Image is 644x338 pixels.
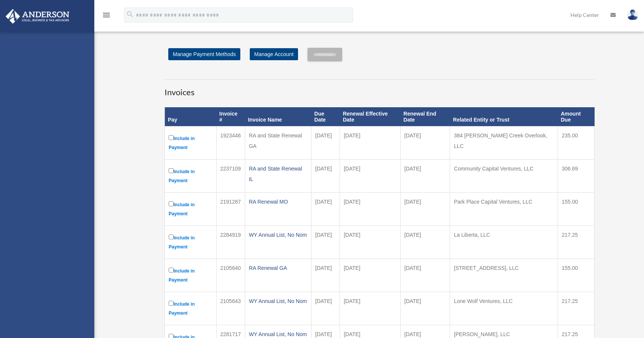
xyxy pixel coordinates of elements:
td: 2191287 [216,193,245,226]
td: [DATE] [340,292,401,325]
td: 2237109 [216,160,245,193]
td: [DATE] [340,126,401,160]
td: 155.00 [558,193,594,226]
td: [DATE] [311,160,340,193]
img: Anderson Advisors Platinum Portal [3,9,72,24]
td: [STREET_ADDRESS], LLC [450,259,558,292]
td: [DATE] [311,226,340,259]
td: 217.25 [558,292,594,325]
label: Include in Payment [169,266,212,285]
input: Include in Payment [169,234,174,239]
td: Park Place Capital Ventures, LLC [450,193,558,226]
td: 2105640 [216,259,245,292]
td: [DATE] [400,292,450,325]
div: WY Annual List, No Nom [249,296,307,306]
td: 235.00 [558,126,594,160]
div: RA Renewal MO [249,196,307,207]
input: Include in Payment [169,135,174,140]
th: Amount Due [558,107,594,126]
td: [DATE] [400,126,450,160]
td: [DATE] [340,259,401,292]
div: WY Annual List, No Nom [249,230,307,240]
th: Related Entity or Trust [450,107,558,126]
input: Include in Payment [169,268,174,273]
td: Community Capital Ventures, LLC [450,160,558,193]
td: [DATE] [311,126,340,160]
td: 2284919 [216,226,245,259]
td: Lone Wolf Ventures, LLC [450,292,558,325]
input: Include in Payment [169,201,174,206]
td: 1923446 [216,126,245,160]
td: 384 [PERSON_NAME] Creek Overlook, LLC [450,126,558,160]
th: Renewal End Date [400,107,450,126]
i: menu [102,11,111,20]
th: Due Date [311,107,340,126]
td: [DATE] [311,259,340,292]
td: [DATE] [340,226,401,259]
td: [DATE] [400,259,450,292]
a: Manage Payment Methods [168,48,240,60]
label: Include in Payment [169,200,212,218]
th: Pay [165,107,217,126]
h3: Invoices [164,79,595,98]
td: [DATE] [400,193,450,226]
img: User Pic [627,9,638,20]
div: RA Renewal GA [249,263,307,273]
td: 2105643 [216,292,245,325]
input: Include in Payment [169,301,174,306]
th: Invoice Name [245,107,311,126]
td: 155.00 [558,259,594,292]
div: RA and State Renewal GA [249,130,307,151]
th: Renewal Effective Date [340,107,401,126]
td: 306.69 [558,160,594,193]
td: [DATE] [340,160,401,193]
th: Invoice # [216,107,245,126]
input: Include in Payment [169,168,174,173]
td: [DATE] [400,160,450,193]
label: Include in Payment [169,233,212,251]
td: [DATE] [311,193,340,226]
a: menu [102,13,111,20]
td: 217.25 [558,226,594,259]
label: Include in Payment [169,299,212,318]
td: La Liberta, LLC [450,226,558,259]
label: Include in Payment [169,134,212,152]
td: [DATE] [340,193,401,226]
div: RA and State Renewal IL [249,163,307,184]
td: [DATE] [311,292,340,325]
i: search [126,10,134,18]
td: [DATE] [400,226,450,259]
label: Include in Payment [169,167,212,185]
a: Manage Account [250,48,298,60]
